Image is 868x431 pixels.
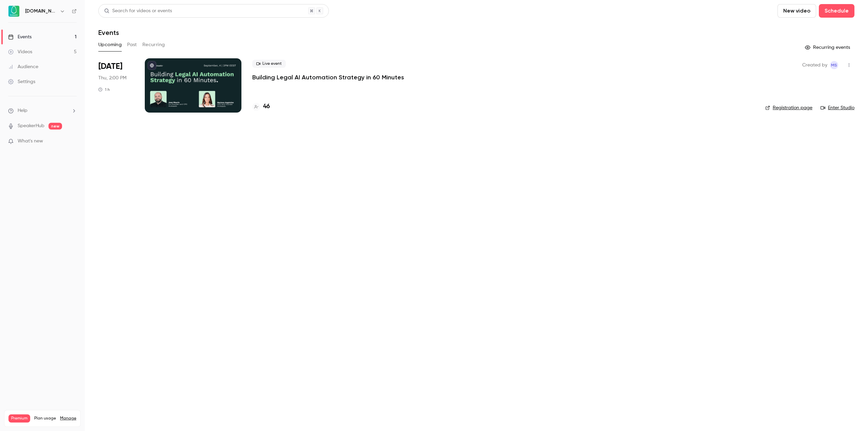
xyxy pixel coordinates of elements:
[252,73,404,81] a: Building Legal AI Automation Strategy in 60 Minutes
[98,61,122,72] span: [DATE]
[8,48,32,55] div: Videos
[252,102,270,111] a: 46
[127,39,137,50] button: Past
[98,28,119,37] h1: Events
[8,63,38,70] div: Audience
[263,102,270,111] h4: 46
[25,8,57,15] h6: [DOMAIN_NAME]
[98,87,110,92] div: 1 h
[8,6,19,17] img: Avokaado.io
[8,78,35,85] div: Settings
[98,39,122,50] button: Upcoming
[8,34,32,40] div: Events
[252,60,286,68] span: Live event
[802,61,827,69] span: Created by
[48,123,62,130] span: new
[142,39,165,50] button: Recurring
[18,107,27,114] span: Help
[8,107,77,114] li: help-dropdown-opener
[830,61,838,69] span: Marie Skachko
[18,138,43,145] span: What's new
[821,104,854,111] a: Enter Studio
[98,75,126,81] span: Thu, 2:00 PM
[8,414,30,423] span: Premium
[98,58,134,113] div: Sep 4 Thu, 2:00 PM (Europe/Tallinn)
[831,61,837,69] span: MS
[777,4,816,18] button: New video
[802,42,854,53] button: Recurring events
[104,7,172,15] div: Search for videos or events
[18,122,44,130] a: SpeakerHub
[765,104,812,111] a: Registration page
[60,416,76,421] a: Manage
[819,4,854,18] button: Schedule
[34,416,56,421] span: Plan usage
